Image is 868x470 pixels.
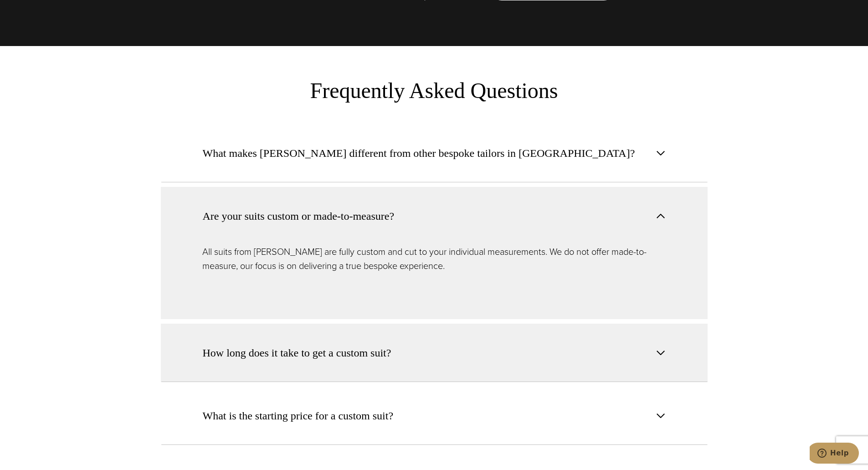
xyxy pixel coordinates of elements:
span: How long does it take to get a custom suit? [203,345,391,361]
span: What is the starting price for a custom suit? [203,408,394,424]
button: What makes [PERSON_NAME] different from other bespoke tailors in [GEOGRAPHIC_DATA]? [161,124,708,182]
p: All suits from [PERSON_NAME] are fully custom and cut to your individual measurements. We do not ... [202,245,666,273]
button: What is the starting price for a custom suit? [161,387,708,445]
h3: Frequently Asked Questions [193,78,676,103]
button: Are your suits custom or made-to-measure? [161,187,708,245]
div: Are your suits custom or made-to-measure? [161,245,708,319]
iframe: Opens a widget where you can chat to one of our agents [810,443,859,465]
span: What makes [PERSON_NAME] different from other bespoke tailors in [GEOGRAPHIC_DATA]? [203,145,635,161]
button: How long does it take to get a custom suit? [161,324,708,382]
span: Are your suits custom or made-to-measure? [203,208,395,224]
